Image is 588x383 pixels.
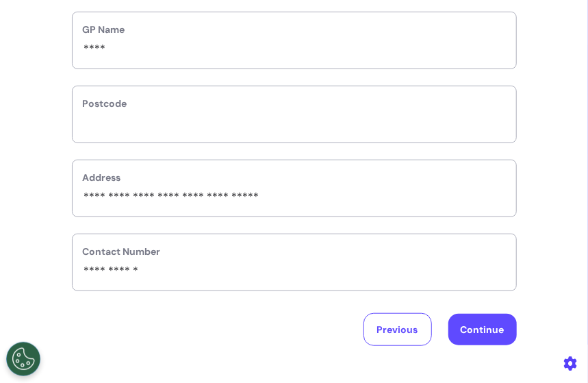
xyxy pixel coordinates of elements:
label: Contact Number [83,245,506,259]
button: Open Preferences [6,342,40,376]
button: Continue [448,314,517,345]
label: Address [83,171,506,185]
button: Previous [363,313,432,346]
label: Postcode [83,97,506,111]
label: GP Name [83,23,506,37]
